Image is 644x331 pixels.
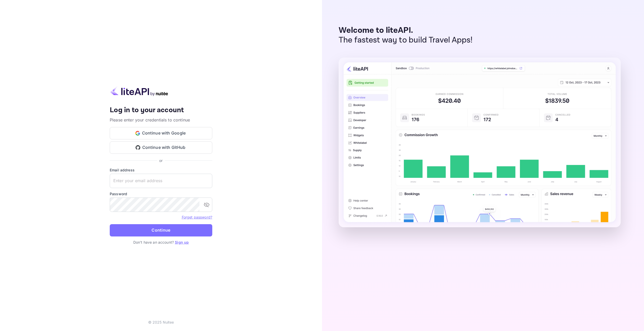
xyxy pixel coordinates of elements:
h4: Log in to your account [110,106,212,115]
a: Sign up [175,240,189,244]
input: Enter your email address [110,174,212,188]
p: Please enter your credentials to continue [110,117,212,123]
button: Continue with Google [110,127,212,139]
p: Welcome to liteAPI. [339,26,473,35]
button: Continue with GitHub [110,141,212,154]
a: Forget password? [182,215,212,219]
button: Continue [110,224,212,236]
button: toggle password visibility [202,200,212,210]
img: liteapi [110,86,169,96]
p: or [159,158,163,163]
p: © 2025 Nuitee [148,319,174,325]
p: The fastest way to build Travel Apps! [339,35,473,45]
label: Password [110,191,212,196]
a: Forget password? [182,214,212,220]
p: Don't have an account? [110,240,212,245]
label: Email address [110,167,212,173]
img: liteAPI Dashboard Preview [339,58,621,227]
